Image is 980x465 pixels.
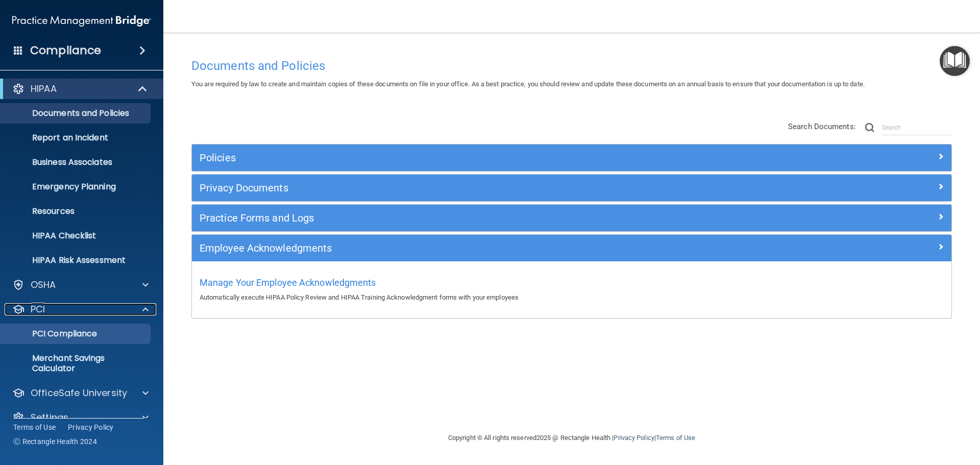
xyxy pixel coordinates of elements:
[385,422,758,454] div: Copyright © All rights reserved 2025 @ Rectangle Health | |
[31,83,57,95] p: HIPAA
[7,353,146,374] p: Merchant Savings Calculator
[882,120,952,135] input: Search
[31,387,127,399] p: OfficeSafe University
[200,152,754,163] h5: Policies
[13,422,56,432] a: Terms of Use
[7,108,146,118] p: Documents and Policies
[191,59,952,72] h4: Documents and Policies
[7,231,146,241] p: HIPAA Checklist
[656,434,695,442] a: Terms of Use
[200,150,944,166] a: Policies
[7,133,146,143] p: Report an Incident
[12,387,149,399] a: OfficeSafe University
[200,212,754,224] h5: Practice Forms and Logs
[12,303,149,315] a: PCI
[12,11,151,31] img: PMB logo
[12,411,149,424] a: Settings
[68,422,114,432] a: Privacy Policy
[200,180,944,196] a: Privacy Documents
[200,240,944,256] a: Employee Acknowledgments
[7,329,146,339] p: PCI Compliance
[31,279,56,291] p: OSHA
[7,157,146,167] p: Business Associates
[191,80,865,88] span: You are required by law to create and maintain copies of these documents on file in your office. ...
[13,436,97,447] span: Ⓒ Rectangle Health 2024
[31,411,68,424] p: Settings
[200,210,944,226] a: Practice Forms and Logs
[30,43,101,58] h4: Compliance
[7,206,146,216] p: Resources
[7,255,146,265] p: HIPAA Risk Assessment
[200,291,944,304] p: Automatically execute HIPAA Policy Review and HIPAA Training Acknowledgment forms with your emplo...
[12,279,149,291] a: OSHA
[12,83,148,95] a: HIPAA
[200,182,754,193] h5: Privacy Documents
[788,122,856,131] span: Search Documents:
[940,46,970,76] button: Open Resource Center
[865,123,874,132] img: ic-search.3b580494.png
[31,303,45,315] p: PCI
[7,182,146,192] p: Emergency Planning
[200,280,376,287] a: Manage Your Employee Acknowledgments
[200,277,376,288] span: Manage Your Employee Acknowledgments
[200,242,754,254] h5: Employee Acknowledgments
[614,434,654,442] a: Privacy Policy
